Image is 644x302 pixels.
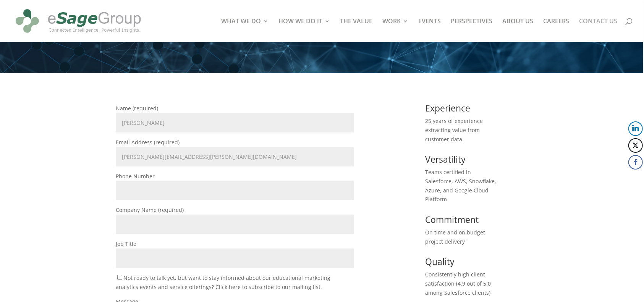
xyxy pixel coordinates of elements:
p: Teams certified in Salesforce, AWS, Snowflake, Azure, and Google Cloud Platform [425,168,498,204]
span: Quality [425,255,455,268]
span: Experience [425,102,470,114]
span: Not ready to talk yet, but want to stay informed about our educational marketing analytics events... [116,274,330,291]
button: Facebook Share [628,155,643,170]
input: Job Title [116,249,354,268]
button: Twitter Share [628,138,643,153]
label: Company Name (required) [116,206,354,228]
label: Name (required) [116,105,354,126]
a: PERSPECTIVES [451,18,492,42]
a: THE VALUE [340,18,372,42]
label: Email Address (required) [116,139,354,160]
a: CONTACT US [579,18,617,42]
input: Email Address (required) [116,147,354,166]
a: HOW WE DO IT [278,18,330,42]
a: CAREERS [543,18,569,42]
a: ABOUT US [502,18,533,42]
input: Company Name (required) [116,215,354,234]
span: Versatility [425,153,466,165]
p: On time and on budget project delivery [425,228,498,246]
input: Name (required) [116,113,354,132]
a: EVENTS [418,18,441,42]
img: eSage Group [13,3,144,39]
label: Phone Number [116,173,354,194]
span: Commitment [425,213,479,226]
p: 25 years of experience extracting value from customer data [425,116,498,144]
a: WORK [382,18,408,42]
button: LinkedIn Share [628,121,643,136]
input: Not ready to talk yet, but want to stay informed about our educational marketing analytics events... [117,275,122,280]
a: WHAT WE DO [221,18,269,42]
input: Phone Number [116,181,354,200]
p: Consistently high client satisfaction (4.9 out of 5.0 among Salesforce clients) [425,270,498,297]
label: Job Title [116,240,354,262]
